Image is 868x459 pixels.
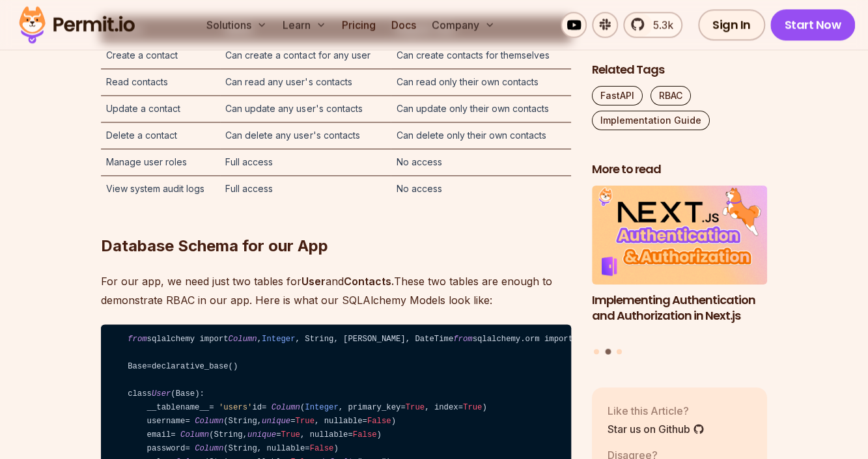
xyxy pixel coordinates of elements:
span: True [295,416,314,425]
h2: More to read [592,162,768,178]
td: Can read any user's contacts [220,68,391,95]
a: RBAC [651,87,691,106]
a: Star us on Github [608,421,705,437]
span: False [310,443,334,452]
img: Permit logo [13,3,141,47]
p: Like this Article? [608,403,705,419]
span: = [290,416,295,425]
button: Go to slide 3 [617,349,622,354]
img: Implementing Authentication and Authorization in Next.js [592,186,768,285]
a: Docs [386,12,421,38]
a: 5.3k [623,12,682,38]
td: Can update any user's contacts [220,95,391,122]
strong: User [301,275,326,288]
td: Can create a contact for any user [220,42,391,69]
td: View system audit logs [101,175,221,202]
td: Update a contact [101,95,221,122]
span: = [262,402,266,411]
span: Integer [305,402,338,411]
li: 2 of 3 [592,186,768,341]
span: True [281,430,300,439]
span: unique [247,430,276,439]
span: = [458,402,463,411]
span: False [367,416,391,425]
span: Column [195,416,223,425]
span: 5.3k [645,17,673,33]
span: Column [195,443,223,452]
span: = [185,416,189,425]
span: = [348,430,352,439]
td: Can delete any user's contacts [220,122,391,148]
td: Can delete only their own contacts [391,122,570,148]
span: Column [180,430,209,439]
span: = [305,443,309,452]
td: Full access [220,148,391,175]
a: Pricing [337,12,381,38]
button: Go to slide 1 [594,349,599,354]
button: Company [427,12,500,38]
span: User [152,389,171,398]
span: from [453,334,472,343]
td: Read contacts [101,68,221,95]
span: from [128,334,147,343]
span: = [400,402,405,411]
span: = [209,402,214,411]
td: No access [391,175,570,202]
a: Start Now [770,9,856,40]
a: Sign In [698,9,765,40]
span: Column [229,334,257,343]
a: FastAPI [592,87,643,106]
td: Manage user roles [101,148,221,175]
td: Full access [220,175,391,202]
span: 'users' [219,402,252,411]
td: Can create contacts for themselves [391,42,570,69]
button: Learn [277,12,331,38]
span: = [276,430,281,439]
span: False [353,430,377,439]
strong: Contacts. [344,275,394,288]
span: True [406,402,425,411]
td: Can read only their own contacts [391,68,570,95]
a: Implementing Authentication and Authorization in Next.jsImplementing Authentication and Authoriza... [592,186,768,341]
h2: Related Tags [592,63,768,79]
a: Implementation Guide [592,111,710,131]
td: Create a contact [101,42,221,69]
span: = [171,430,175,439]
h3: Implementing Authentication and Authorization in Next.js [592,292,768,325]
h2: Database Schema for our App [101,184,571,257]
td: Delete a contact [101,122,221,148]
span: True [463,402,482,411]
p: For our app, we need just two tables for and These two tables are enough to demonstrate RBAC in o... [101,272,571,309]
button: Go to slide 2 [605,349,611,355]
button: Solutions [201,12,272,38]
span: = [147,361,152,370]
span: Column [272,402,300,411]
div: Posts [592,186,768,357]
span: unique [262,416,290,425]
span: = [185,443,189,452]
td: No access [391,148,570,175]
td: Can update only their own contacts [391,95,570,122]
span: = [362,416,367,425]
span: Integer [262,334,295,343]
